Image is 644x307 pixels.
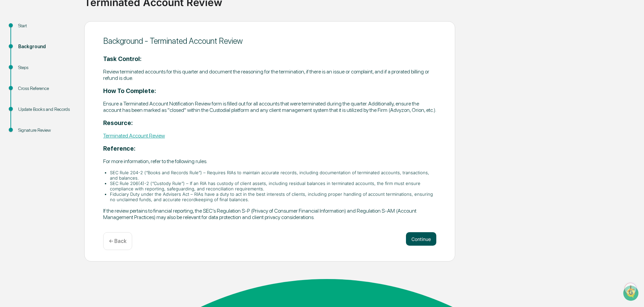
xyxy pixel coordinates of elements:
img: 1746055101610-c473b297-6a78-478c-a979-82029cc54cd1 [7,52,19,64]
p: Review terminated accounts for this quarter and document the reasoning for the termination, if th... [103,68,436,81]
a: 🗄️Attestations [46,82,86,94]
li: SEC Rule 206(4)-2 (“Custody Rule”) – If an RIA has custody of client assets, including residual b... [110,181,436,191]
h3: ​ [103,55,436,62]
div: 🖐️ [7,86,12,91]
p: Ensure a Terminated Account Notification Review form is filled out for all accounts that were ter... [103,100,436,113]
iframe: Open customer support [622,285,641,303]
strong: Task Control: [103,55,142,62]
strong: Resource: [103,119,133,126]
p: For more information, refer to the following rules. [103,158,436,164]
a: Powered byPylon [48,114,82,119]
strong: How To Complete: [103,87,156,94]
button: Start new chat [115,54,123,62]
div: 🔎 [7,98,12,104]
li: SEC Rule 204-2 (“Books and Records Rule”) – Requires RIAs to maintain accurate records, including... [110,170,436,181]
div: Cross Reference [18,85,74,92]
div: Update Books and Records [18,106,74,113]
span: Data Lookup [13,98,42,104]
button: Continue [406,232,436,246]
div: Background - Terminated Account Review [103,36,436,46]
span: Attestations [56,85,84,92]
strong: Reference: [103,145,136,152]
p: How can we help? [7,14,123,25]
div: We're available if you need us! [23,58,85,64]
div: Start [18,22,74,29]
a: 🖐️Preclearance [4,82,46,94]
div: 🗄️ [49,86,54,91]
a: Terminated Account Review [103,132,165,139]
p: If the review pertains to financial reporting, the SEC’s Regulation S-P (Privacy of Consumer Fina... [103,208,436,220]
span: Preclearance [13,85,43,92]
span: Pylon [67,114,82,119]
div: Start new chat [23,52,111,58]
div: Steps [18,64,74,71]
a: 🔎Data Lookup [4,95,45,107]
p: ← Back [109,238,126,244]
div: Signature Review [18,127,74,134]
li: Fiduciary Duty under the Advisers Act – RIAs have a duty to act in the best interests of clients,... [110,191,436,202]
div: Background [18,43,74,50]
